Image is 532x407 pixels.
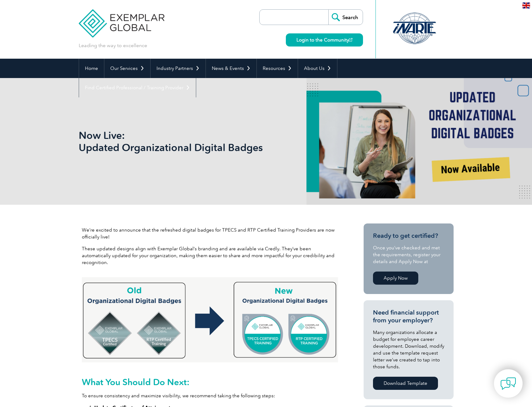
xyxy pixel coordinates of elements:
a: Login to the Community [286,33,363,47]
a: About Us [298,59,337,78]
a: Apply Now [373,272,418,285]
a: News & Events [206,59,256,78]
a: Resources [257,59,298,78]
img: en [522,2,530,8]
h3: Ready to get certified? [373,232,444,240]
img: tp badges [82,277,338,362]
p: These updated designs align with Exemplar Global’s branding and are available via Credly. They’ve... [82,245,338,266]
a: Our Services [104,59,150,78]
a: Download Template [373,377,438,390]
p: Once you’ve checked and met the requirements, register your details and Apply Now at [373,244,444,265]
a: Home [79,59,104,78]
img: open_square.png [349,38,352,42]
h1: Now Live: Updated Organizational Digital Badges [79,129,319,154]
input: Search [328,10,363,25]
a: Find Certified Professional / Training Provider [79,78,196,97]
p: To ensure consistency and maximize visibility, we recommend taking the following steps: [82,392,338,399]
p: We’re excited to announce that the refreshed digital badges for TPECS and RTP Certified Training ... [82,227,338,240]
h3: Need financial support from your employer? [373,309,444,324]
img: contact-chat.png [500,376,516,391]
p: Leading the way to excellence [79,42,147,49]
h2: What You Should Do Next: [82,377,338,387]
a: Industry Partners [151,59,206,78]
p: Many organizations allocate a budget for employee career development. Download, modify and use th... [373,329,444,370]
